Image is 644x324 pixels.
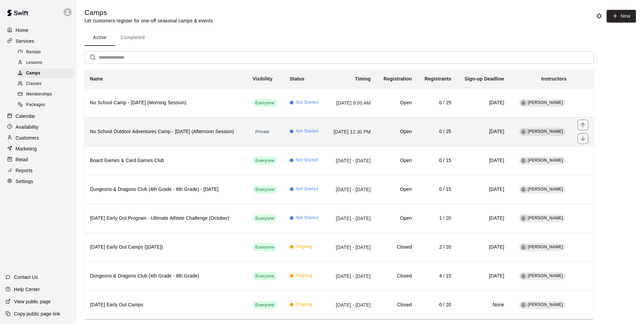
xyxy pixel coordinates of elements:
[462,186,504,193] h6: [DATE]
[382,244,412,251] h6: Closed
[253,76,273,82] b: Visibility
[382,301,412,309] h6: Closed
[296,128,318,135] span: Not Started
[85,17,214,24] p: Let customers register for one-off seasonal camps & events.
[528,273,563,278] span: [PERSON_NAME]
[16,156,28,163] p: Retail
[26,91,52,98] span: Memberships
[253,128,272,136] div: This service is hidden, and can only be accessed via a direct link
[462,157,504,164] h6: [DATE]
[16,69,74,78] div: Camps
[16,57,76,68] a: Lessons
[520,129,527,135] div: Nathan Ballagh
[253,215,277,222] span: Everyone
[382,99,412,107] h6: Open
[16,167,33,174] p: Reports
[253,158,277,164] span: Everyone
[90,128,242,136] h6: No School Outdoor Adventures Camp - [DATE] (Afternoon Session)
[296,272,312,279] span: Ongoing
[115,30,150,46] button: Completed
[326,262,376,290] td: [DATE] - [DATE]
[253,214,277,222] div: This service is visible to all of your customers
[577,120,588,130] button: move item up
[326,175,376,204] td: [DATE] - [DATE]
[423,244,451,251] h6: 2 / 20
[528,245,563,249] span: [PERSON_NAME]
[5,144,71,154] a: Marketing
[16,58,74,68] div: Lessons
[382,186,412,193] h6: Open
[16,100,76,110] a: Packages
[253,243,277,251] div: This service is visible to all of your customers
[382,272,412,280] h6: Closed
[90,186,242,193] h6: Dungeons & Dragons Club (4th Grade - 8th Grade) - [DATE]
[607,10,636,22] button: New
[520,302,527,308] div: Nathan Ballagh
[296,301,312,308] span: Ongoing
[253,186,277,193] span: Everyone
[5,176,71,186] a: Settings
[5,165,71,176] a: Reports
[14,298,51,305] p: View public page
[326,233,376,262] td: [DATE] - [DATE]
[16,145,37,152] p: Marketing
[253,302,277,308] span: Everyone
[520,215,527,221] div: Nathan Ballagh
[384,76,412,82] b: Registration
[26,70,40,77] span: Camps
[14,310,60,317] p: Copy public page link
[16,47,76,57] a: Rentals
[16,79,74,89] div: Classes
[16,48,74,57] div: Rentals
[423,186,451,193] h6: 0 / 15
[462,215,504,222] h6: [DATE]
[326,117,376,146] td: [DATE] 12:30 PM
[90,157,242,164] h6: Board Games & Card Games Club
[528,129,563,134] span: [PERSON_NAME]
[253,273,277,280] span: Everyone
[541,76,567,82] b: Instructors
[16,27,29,34] p: Home
[423,99,451,107] h6: 0 / 25
[528,158,563,163] span: [PERSON_NAME]
[90,76,103,82] b: Name
[90,272,242,280] h6: Dungeons & Dragons Club (4th Grade - 8th Grade)
[85,8,214,17] h5: Camps
[16,178,33,185] p: Settings
[26,80,41,87] span: Classes
[520,158,527,164] div: Nathan Ballagh
[326,290,376,319] td: [DATE] - [DATE]
[423,301,451,309] h6: 0 / 20
[26,59,42,66] span: Lessons
[290,76,305,82] b: Status
[90,301,242,309] h6: [DATE] Early Out Camps
[26,102,45,108] span: Packages
[90,244,242,251] h6: [DATE] Early Out Camps ([DATE])
[90,99,242,107] h6: No School Camp - [DATE] (Morning Session)
[5,36,71,46] a: Services
[26,49,41,56] span: Rentals
[16,134,39,141] p: Customers
[462,128,504,136] h6: [DATE]
[604,13,636,19] a: New
[5,25,71,35] div: Home
[5,122,71,132] a: Availability
[462,244,504,251] h6: [DATE]
[528,302,563,307] span: [PERSON_NAME]
[90,215,242,222] h6: [DATE] Early Out Program - Ultimate Athlete Challenge (October)
[520,100,527,106] div: Nathan Ballagh
[423,272,451,280] h6: 4 / 15
[296,215,318,221] span: Not Started
[14,274,38,281] p: Contact Us
[253,272,277,280] div: This service is visible to all of your customers
[85,69,594,319] table: simple table
[577,133,588,144] button: move item down
[5,133,71,143] div: Customers
[423,157,451,164] h6: 0 / 15
[16,79,76,89] a: Classes
[5,155,71,165] a: Retail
